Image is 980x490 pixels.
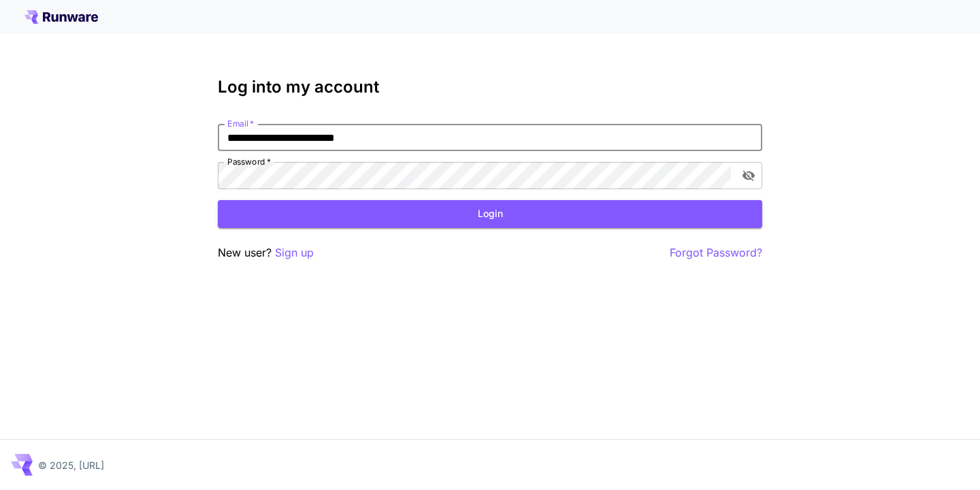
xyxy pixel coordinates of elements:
h3: Log into my account [218,78,762,97]
button: toggle password visibility [736,163,761,188]
label: Password [227,156,271,167]
p: © 2025, [URL] [38,458,104,472]
button: Login [218,200,762,228]
button: Forgot Password? [670,244,762,261]
button: Sign up [275,244,314,261]
p: New user? [218,244,314,261]
label: Email [227,118,254,129]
